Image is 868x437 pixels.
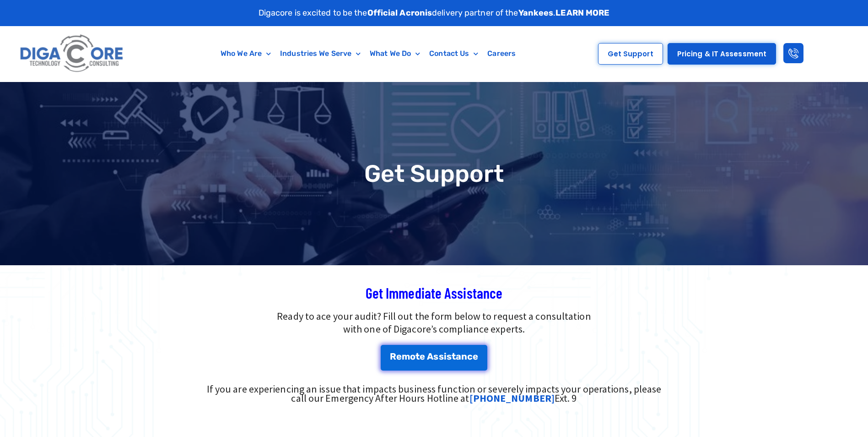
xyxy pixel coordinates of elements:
[396,352,402,361] span: e
[365,43,425,64] a: What We Do
[367,8,432,18] strong: Official Acronis
[141,310,727,336] p: Ready to ace your audit? Fill out the form below to request a consultation with one of Digacore’s...
[461,352,467,361] span: n
[473,352,478,361] span: e
[366,284,502,301] span: Get Immediate Assistance
[444,352,447,361] span: i
[608,50,653,57] span: Get Support
[410,352,415,361] span: o
[200,384,669,403] div: If you are experiencing an issue that impacts business function or severely impacts your operatio...
[427,352,433,361] span: A
[402,352,410,361] span: m
[483,43,520,64] a: Careers
[518,8,554,18] strong: Yankees
[259,7,610,19] p: Digacore is excited to be the delivery partner of the .
[447,352,452,361] span: s
[5,162,863,186] h1: Get Support
[668,43,776,65] a: Pricing & IT Assessment
[171,43,566,64] nav: Menu
[677,50,766,57] span: Pricing & IT Assessment
[439,352,444,361] span: s
[467,352,473,361] span: c
[598,43,663,65] a: Get Support
[216,43,275,64] a: Who We Are
[469,392,555,404] a: [PHONE_NUMBER]
[433,352,438,361] span: s
[415,352,420,361] span: t
[425,43,483,64] a: Contact Us
[420,352,425,361] span: e
[17,31,127,77] img: Digacore logo 1
[275,43,365,64] a: Industries We Serve
[555,8,609,18] a: LEARN MORE
[390,352,396,361] span: R
[456,352,461,361] span: a
[452,352,456,361] span: t
[381,345,488,371] a: Remote Assistance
